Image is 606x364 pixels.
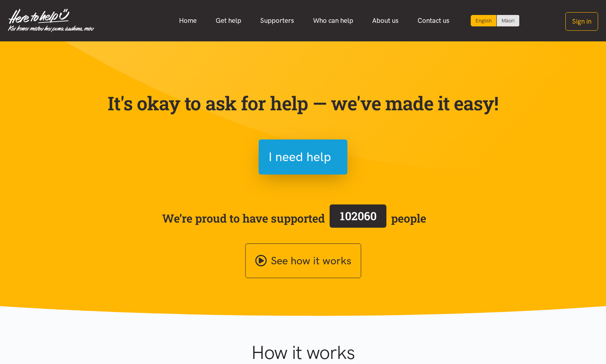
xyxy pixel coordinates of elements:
[304,12,363,29] a: Who can help
[497,15,519,26] a: Switch to Te Reo Māori
[162,203,426,234] span: We’re proud to have supported people
[8,9,94,32] img: Home
[206,12,251,29] a: Get help
[170,12,206,29] a: Home
[269,147,331,167] span: I need help
[340,208,377,223] span: 102060
[174,341,432,364] h1: How it works
[408,12,459,29] a: Contact us
[259,139,347,175] button: I need help
[251,12,304,29] a: Supporters
[471,15,497,26] div: Current language
[106,92,500,115] p: It's okay to ask for help — we've made it easy!
[325,203,391,234] a: 102060
[565,12,598,31] button: Sign in
[245,243,361,279] a: See how it works
[471,15,520,26] div: Language toggle
[363,12,408,29] a: About us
